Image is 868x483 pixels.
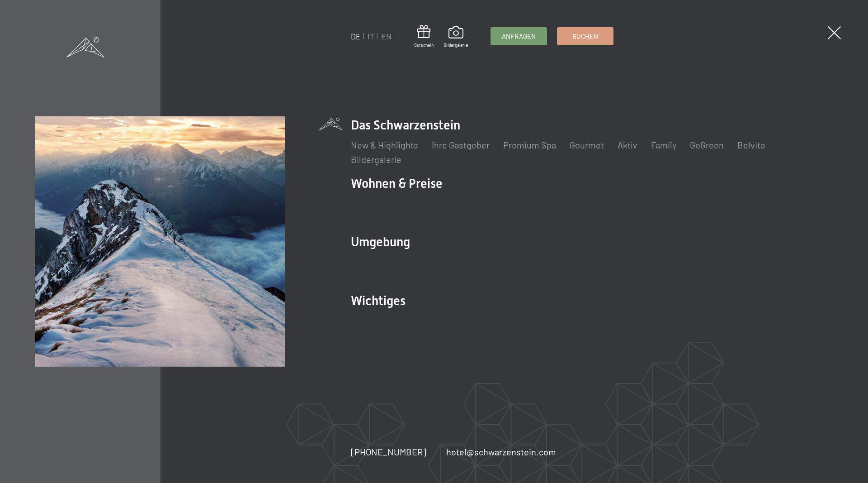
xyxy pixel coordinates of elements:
[572,32,598,41] span: Buchen
[690,139,724,150] a: GoGreen
[502,32,536,41] span: Anfragen
[491,28,547,45] a: Anfragen
[351,154,401,165] a: Bildergalerie
[443,26,468,48] a: Bildergalerie
[351,446,426,457] span: [PHONE_NUMBER]
[35,116,285,367] img: Wellnesshotel Südtirol SCHWARZENSTEIN - Wellnessurlaub in den Alpen, Wandern und Wellness
[414,42,434,48] span: Gutschein
[351,445,426,458] a: [PHONE_NUMBER]
[570,139,604,150] a: Gourmet
[618,139,637,150] a: Aktiv
[351,139,418,150] a: New & Highlights
[351,31,361,41] a: DE
[737,139,765,150] a: Belvita
[503,139,556,150] a: Premium Spa
[443,42,468,48] span: Bildergalerie
[557,28,613,45] a: Buchen
[651,139,676,150] a: Family
[414,25,434,48] a: Gutschein
[381,31,392,41] a: EN
[368,31,374,41] a: IT
[446,445,556,458] a: hotel@schwarzenstein.com
[432,139,490,150] a: Ihre Gastgeber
